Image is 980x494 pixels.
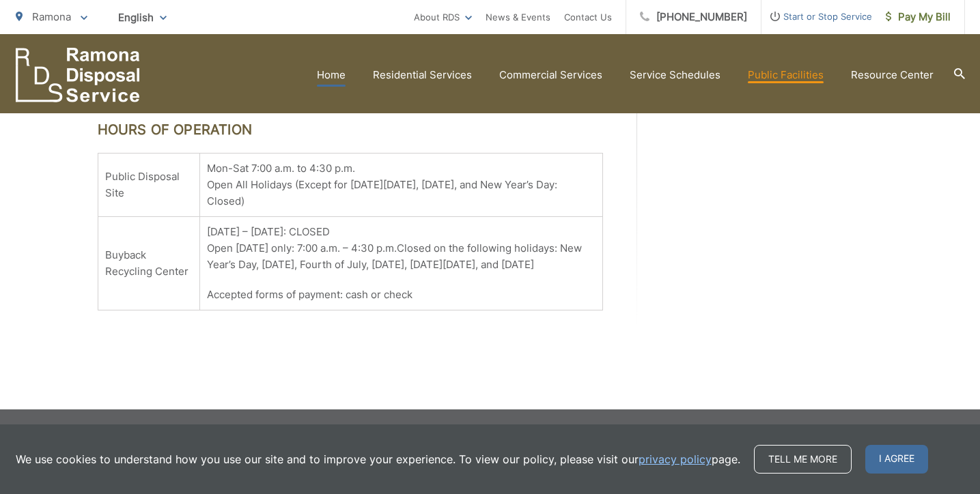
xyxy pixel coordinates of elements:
span: English [108,5,177,29]
a: privacy policy [639,451,712,467]
a: Public Facilities [748,67,824,83]
td: [DATE] – [DATE]: CLOSED Open [DATE] only: 7:00 a.m. – 4:30 p.m.Closed on the following holidays: ... [200,217,602,310]
p: Accepted forms of payment: cash or check [207,287,595,303]
a: About RDS [414,9,472,25]
td: Mon-Sat 7:00 a.m. to 4:30 p.m. Open All Holidays (Except for [DATE][DATE], [DATE], and New Year’s... [200,154,602,217]
h2: Hours of Operation [98,121,603,138]
a: Commercial Services [499,67,602,83]
a: Residential Services [373,67,472,83]
span: Ramona [32,10,71,23]
td: Buyback Recycling Center [98,217,200,310]
a: Resource Center [851,67,934,83]
td: Public Disposal Site [98,154,200,217]
a: Service Schedules [630,67,720,83]
span: Pay My Bill [886,9,951,25]
a: Contact Us [564,9,612,25]
p: We use cookies to understand how you use our site and to improve your experience. To view our pol... [16,451,740,467]
a: EDCD logo. Return to the homepage. [16,48,140,102]
a: News & Events [486,9,550,25]
a: Home [317,67,346,83]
